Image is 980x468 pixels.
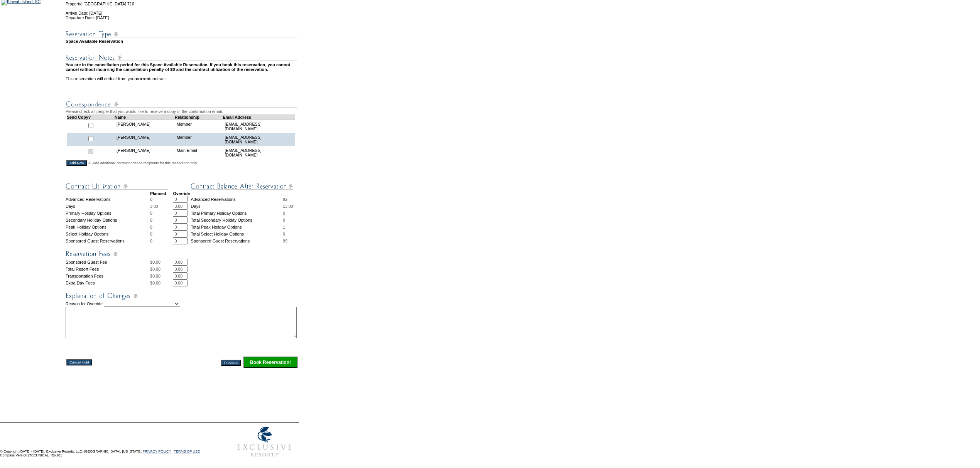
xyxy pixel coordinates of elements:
[66,6,298,15] td: Arrival Date: [DATE]
[66,76,298,81] td: This reservation will deduct from your contract.
[66,217,150,224] td: Secondary Holiday Options
[150,197,152,202] span: 0
[191,217,283,224] td: Total Secondary Holiday Options
[150,266,173,273] td: $
[115,133,175,146] td: [PERSON_NAME]
[66,249,168,259] img: Reservation Fees
[191,224,283,231] td: Total Peak Holiday Options
[152,260,161,264] span: 0.00
[66,62,298,72] td: You are in the cancellation period for this Space Available Reservation. If you book this reserva...
[283,239,287,243] span: 99
[66,266,150,273] td: Total Resort Fees
[115,120,175,133] td: [PERSON_NAME]
[150,191,166,196] strong: Planned
[152,274,161,278] span: 0.00
[230,423,299,461] img: Exclusive Resorts
[223,133,295,146] td: [EMAIL_ADDRESS][DOMAIN_NAME]
[66,291,297,301] img: Explanation of Changes
[88,161,198,165] span: <--Add additional correspondence recipients for this reservation only.
[66,160,87,166] input: Add New
[221,360,241,366] input: Previous
[115,114,175,120] td: Name
[223,114,295,120] td: Email Address
[66,259,150,266] td: Sponsored Guest Fee
[66,109,223,114] span: Please check all people that you would like to receive a copy of the confirmation email.
[142,449,171,453] a: PRIVACY POLICY
[174,449,200,453] a: TERMS OF USE
[191,231,283,237] td: Total Select Holiday Options
[66,39,298,44] td: Space Available Reservation
[175,114,223,120] td: Relationship
[283,211,285,215] span: 0
[191,182,293,191] img: Contract Balance After Reservation
[191,196,283,203] td: Advanced Reservations
[283,197,287,202] span: 92
[66,210,150,217] td: Primary Holiday Options
[191,203,283,210] td: Days
[223,120,295,133] td: [EMAIL_ADDRESS][DOMAIN_NAME]
[243,357,297,368] input: Click this button to finalize your reservation.
[175,146,223,159] td: Main Email
[67,114,115,120] td: Send Copy?
[150,232,152,236] span: 0
[66,29,297,39] img: Reservation Type
[66,196,150,203] td: Advanced Reservations
[66,301,298,338] td: Reason for Override:
[66,273,150,279] td: Transportation Fees
[150,211,152,215] span: 0
[150,204,158,209] span: 3.00
[173,191,190,196] strong: Override
[66,224,150,231] td: Peak Holiday Options
[150,225,152,229] span: 0
[283,218,285,222] span: 0
[283,204,293,209] span: 13.00
[150,279,173,286] td: $
[191,237,283,244] td: Sponsored Guest Reservations
[283,225,285,229] span: 1
[66,203,150,210] td: Days
[150,239,152,243] span: 0
[66,231,150,237] td: Select Holiday Options
[66,237,150,244] td: Sponsored Guest Reservations
[66,53,297,62] img: Reservation Notes
[66,182,168,191] img: Contract Utilization
[223,146,295,159] td: [EMAIL_ADDRESS][DOMAIN_NAME]
[115,146,175,159] td: [PERSON_NAME]
[283,232,285,236] span: 0
[66,15,298,20] td: Departure Date: [DATE]
[152,281,161,285] span: 0.00
[175,133,223,146] td: Member
[152,267,161,271] span: 0.00
[136,76,150,81] b: current
[66,279,150,286] td: Extra Day Fees
[66,359,92,365] input: Cancel Hold
[150,259,173,266] td: $
[150,218,152,222] span: 0
[150,273,173,279] td: $
[175,120,223,133] td: Member
[191,210,283,217] td: Total Primary Holiday Options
